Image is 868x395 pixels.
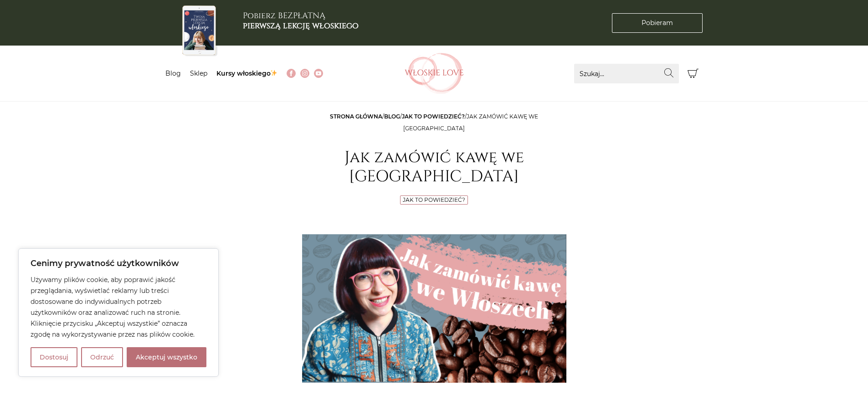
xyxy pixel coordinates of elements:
a: Sklep [190,69,207,77]
button: Koszyk [683,64,703,83]
a: Pobieram [612,13,703,33]
p: Używamy plików cookie, aby poprawić jakość przeglądania, wyświetlać reklamy lub treści dostosowan... [31,274,206,340]
h3: Pobierz BEZPŁATNĄ [243,11,359,31]
p: Cenimy prywatność użytkowników [31,258,206,269]
img: ✨ [271,70,277,76]
a: Blog [384,113,400,120]
span: Jak zamówić kawę we [GEOGRAPHIC_DATA] [403,113,538,132]
a: Strona główna [330,113,382,120]
a: Jak to powiedzieć? [403,196,465,203]
h1: Jak zamówić kawę we [GEOGRAPHIC_DATA] [302,148,566,186]
a: Kursy włoskiego [216,69,278,77]
button: Odrzuć [81,347,123,367]
button: Akceptuj wszystko [127,347,206,367]
b: pierwszą lekcję włoskiego [243,20,359,31]
span: / / / [330,113,538,132]
a: Jak to powiedzieć? [402,113,465,120]
span: Pobieram [642,18,673,28]
a: Blog [165,69,181,77]
input: Szukaj... [574,64,679,83]
button: Dostosuj [31,347,77,367]
img: Włoskielove [405,53,464,94]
